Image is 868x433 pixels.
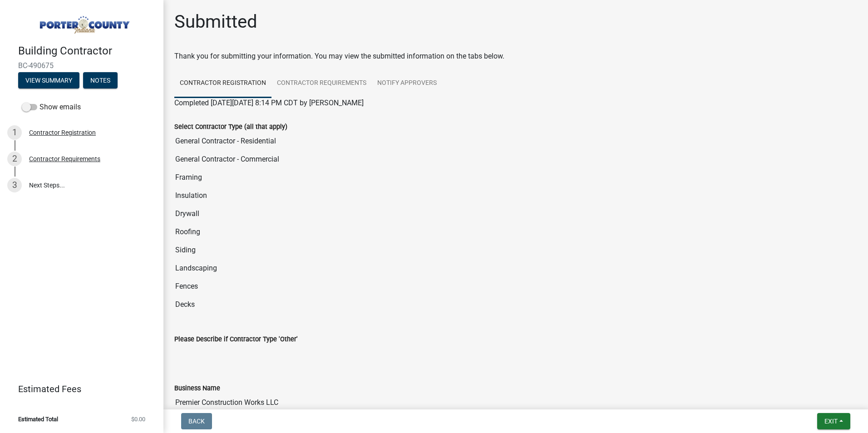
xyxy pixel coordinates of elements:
[174,336,298,343] label: Please Describe if Contractor Type 'Other'
[174,69,271,98] a: Contractor Registration
[7,125,22,140] div: 1
[817,413,850,429] button: Exit
[18,10,149,35] img: Porter County, Indiana
[174,385,220,392] label: Business Name
[22,102,81,113] label: Show emails
[18,77,79,84] wm-modal-confirm: Summary
[83,77,118,84] wm-modal-confirm: Notes
[188,418,205,425] span: Back
[271,69,372,98] a: Contractor Requirements
[174,124,287,130] label: Select Contractor Type (all that apply)
[7,380,149,398] a: Estimated Fees
[824,418,838,425] span: Exit
[29,156,100,162] div: Contractor Requirements
[7,152,22,166] div: 2
[18,416,58,422] span: Estimated Total
[181,413,212,429] button: Back
[18,61,145,70] span: BC-490675
[7,178,22,192] div: 3
[131,416,145,422] span: $0.00
[18,72,79,89] button: View Summary
[372,69,442,98] a: Notify Approvers
[174,98,364,107] span: Completed [DATE][DATE] 8:14 PM CDT by [PERSON_NAME]
[29,129,96,136] div: Contractor Registration
[174,11,257,33] h1: Submitted
[18,44,156,58] h4: Building Contractor
[83,72,118,89] button: Notes
[174,51,857,62] div: Thank you for submitting your information. You may view the submitted information on the tabs below.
